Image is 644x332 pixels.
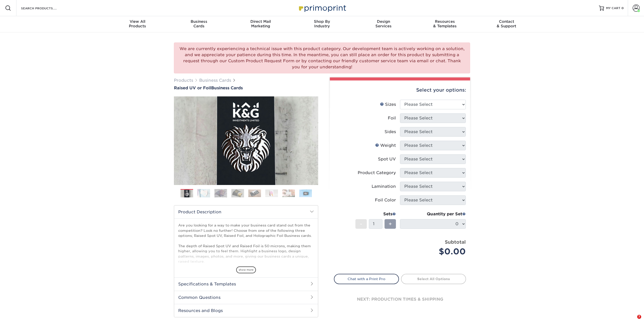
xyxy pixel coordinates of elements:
[231,189,244,198] img: Business Cards 04
[414,16,476,32] a: Resources& Templates
[168,16,230,32] a: BusinessCards
[375,142,396,149] div: Weight
[388,115,396,121] div: Foil
[627,315,639,327] iframe: Intercom live chat
[378,156,396,162] div: Spot UV
[375,197,396,203] div: Foil Color
[178,223,314,321] p: Are you looking for a way to make your business card stand out from the competition? Look no furt...
[107,16,168,32] a: View AllProducts
[334,284,466,315] div: next: production times & shipping
[353,19,414,28] div: Services
[168,19,230,24] span: Business
[389,220,392,228] span: +
[400,211,466,217] div: Quantity per Set
[236,266,256,273] span: show more
[299,189,312,197] img: Business Cards 08
[385,129,396,135] div: Sides
[174,205,318,218] h2: Product Description
[180,187,193,200] img: Business Cards 01
[476,19,537,24] span: Contact
[353,19,414,24] span: Design
[248,189,261,197] img: Business Cards 05
[414,19,476,28] div: & Templates
[174,304,318,317] h2: Resources and Blogs
[230,19,291,28] div: Marketing
[174,291,318,304] h2: Common Questions
[174,277,318,290] h2: Specifications & Templates
[168,19,230,28] div: Cards
[282,189,295,197] img: Business Cards 07
[291,19,353,24] span: Shop By
[291,19,353,28] div: Industry
[199,78,231,83] a: Business Cards
[355,211,396,217] div: Sets
[174,43,470,73] div: We are currently experiencing a technical issue with this product category. Our development team ...
[476,16,537,32] a: Contact& Support
[21,5,70,11] input: SEARCH PRODUCTS.....
[297,3,347,13] img: Primoprint
[445,239,466,245] strong: Subtotal
[230,19,291,24] span: Direct Mail
[606,6,620,10] span: MY CART
[174,86,318,90] h1: Business Cards
[291,16,353,32] a: Shop ByIndustry
[476,19,537,28] div: & Support
[174,69,318,213] img: Raised UV or Foil 01
[174,86,318,90] a: Raised UV or FoilBusiness Cards
[174,86,211,90] span: Raised UV or Foil
[334,274,399,284] a: Chat with a Print Pro
[404,245,466,258] div: $0.00
[230,16,291,32] a: Direct MailMarketing
[334,80,466,100] div: Select your options:
[353,16,414,32] a: DesignServices
[621,6,624,10] span: 0
[174,78,193,83] a: Products
[214,189,227,198] img: Business Cards 03
[637,315,641,319] span: 7
[372,183,396,190] div: Lamination
[358,170,396,176] div: Product Category
[197,189,210,198] img: Business Cards 02
[414,19,476,24] span: Resources
[401,274,466,284] a: Select All Options
[265,189,278,197] img: Business Cards 06
[107,19,168,24] span: View All
[380,101,396,108] div: Sizes
[107,19,168,28] div: Products
[360,220,362,228] span: -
